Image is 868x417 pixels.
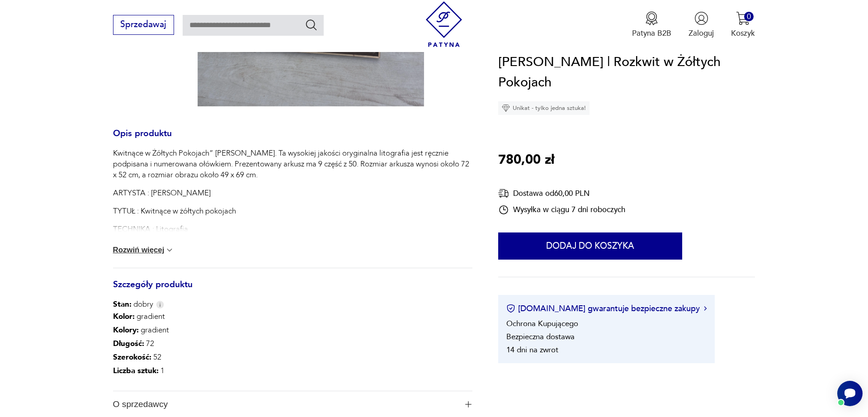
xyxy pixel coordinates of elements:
[689,28,714,38] p: Zaloguj
[736,11,750,25] img: Ikona koszyka
[498,188,625,199] div: Dostawa od 60,00 PLN
[506,318,578,329] li: Ochrona Kupującego
[837,381,863,406] iframe: Smartsupp widget button
[689,11,714,38] button: Zaloguj
[632,11,671,38] button: Patyna B2B
[731,28,755,38] p: Koszyk
[113,148,472,180] p: Kwitnące w Żółtych Pokojach” [PERSON_NAME]. Ta wysokiej jakości oryginalna litografia jest ręczni...
[498,150,554,171] p: 780,00 zł
[113,323,169,337] p: gradient
[694,11,708,25] img: Ikonka użytkownika
[113,365,159,376] b: Liczba sztuk:
[113,325,139,335] b: Kolory :
[113,281,472,299] h3: Szczegóły produktu
[113,337,169,351] p: 72
[113,338,144,349] b: Długość :
[498,204,625,215] div: Wysyłka w ciągu 7 dni roboczych
[113,311,135,322] b: Kolor:
[113,351,169,364] p: 52
[731,11,755,38] button: 0Koszyk
[305,18,318,31] button: Szukaj
[498,101,590,115] div: Unikat - tylko jedna sztuka!
[498,188,509,199] img: Ikona dostawy
[113,364,169,378] p: 1
[506,332,575,342] li: Bezpieczna dostawa
[506,304,515,313] img: Ikona certyfikatu
[502,104,510,112] img: Ikona diamentu
[632,28,671,38] p: Patyna B2B
[704,307,707,311] img: Ikona strzałki w prawo
[506,303,707,314] button: [DOMAIN_NAME] gwarantuje bezpieczne zakupy
[113,224,472,235] p: TECHNIKA : Litografia
[498,232,682,260] button: Dodaj do koszyka
[113,352,151,362] b: Szerokość :
[113,130,472,148] h3: Opis produktu
[113,22,174,29] a: Sprzedawaj
[506,345,558,355] li: 14 dni na zwrot
[421,1,467,47] img: Patyna - sklep z meblami i dekoracjami vintage
[744,12,754,21] div: 0
[113,299,153,310] span: dobry
[113,246,175,255] button: Rozwiń więcej
[498,52,755,93] h1: [PERSON_NAME] | Rozkwit w Żółtych Pokojach
[465,401,472,408] img: Ikona plusa
[165,246,174,255] img: chevron down
[113,206,472,217] p: TYTUŁ : Kwitnące w żółtych pokojach
[632,11,671,38] a: Ikona medaluPatyna B2B
[113,310,169,323] p: gradient
[113,188,472,199] p: ARTYSTA : [PERSON_NAME]
[113,299,132,309] b: Stan:
[645,11,659,25] img: Ikona medalu
[156,301,164,308] img: Info icon
[113,15,174,35] button: Sprzedawaj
